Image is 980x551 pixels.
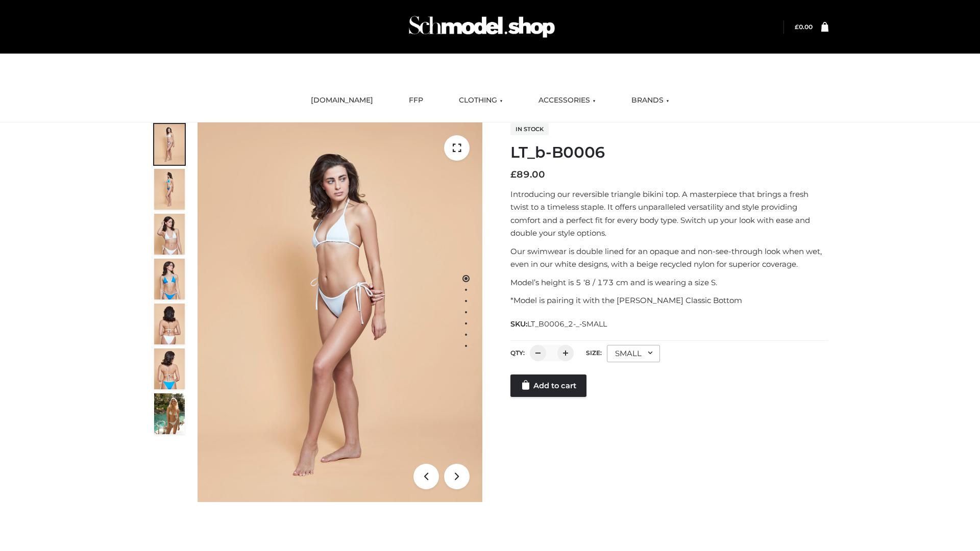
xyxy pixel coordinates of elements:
div: SMALL [607,345,660,362]
p: *Model is pairing it with the [PERSON_NAME] Classic Bottom [510,294,828,307]
bdi: 0.00 [795,23,813,31]
a: [DOMAIN_NAME] [303,89,381,112]
a: £0.00 [795,23,813,31]
p: Introducing our reversible triangle bikini top. A masterpiece that brings a fresh twist to a time... [510,188,828,240]
img: ArielClassicBikiniTop_CloudNine_AzureSky_OW114ECO_7-scaled.jpg [154,304,185,344]
a: BRANDS [624,89,677,112]
a: FFP [401,89,431,112]
span: £ [795,23,799,31]
img: Arieltop_CloudNine_AzureSky2.jpg [154,393,185,434]
span: LT_B0006_2-_-SMALL [527,319,607,329]
img: ArielClassicBikiniTop_CloudNine_AzureSky_OW114ECO_1-scaled.jpg [154,124,185,165]
span: In stock [510,123,549,135]
img: ArielClassicBikiniTop_CloudNine_AzureSky_OW114ECO_1 [198,122,482,502]
h1: LT_b-B0006 [510,143,828,162]
a: CLOTHING [451,89,510,112]
img: ArielClassicBikiniTop_CloudNine_AzureSky_OW114ECO_3-scaled.jpg [154,214,185,255]
a: ACCESSORIES [531,89,603,112]
bdi: 89.00 [510,169,545,180]
p: Our swimwear is double lined for an opaque and non-see-through look when wet, even in our white d... [510,245,828,271]
a: Add to cart [510,374,586,397]
img: Schmodel Admin 964 [405,7,558,47]
span: SKU: [510,318,608,330]
p: Model’s height is 5 ‘8 / 173 cm and is wearing a size S. [510,276,828,289]
img: ArielClassicBikiniTop_CloudNine_AzureSky_OW114ECO_8-scaled.jpg [154,348,185,389]
img: ArielClassicBikiniTop_CloudNine_AzureSky_OW114ECO_4-scaled.jpg [154,259,185,299]
span: £ [510,169,517,180]
label: QTY: [510,349,525,357]
img: ArielClassicBikiniTop_CloudNine_AzureSky_OW114ECO_2-scaled.jpg [154,169,185,210]
label: Size: [586,349,602,357]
